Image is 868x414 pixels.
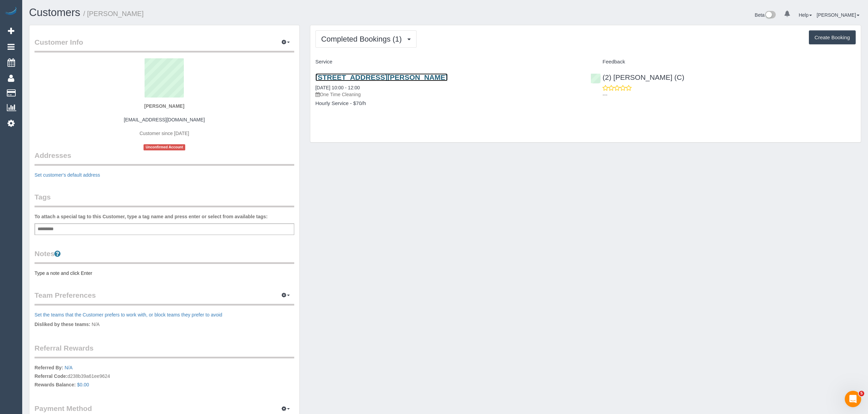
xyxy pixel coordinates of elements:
[35,290,294,306] legend: Team Preferences
[817,12,859,18] a: [PERSON_NAME]
[35,364,63,371] label: Referred By:
[65,365,72,370] a: N/A
[845,391,861,407] iframe: Intercom live chat
[315,30,417,48] button: Completed Bookings (1)
[315,101,581,106] h4: Hourly Service - $70/h
[35,213,268,220] label: To attach a special tag to this Customer, type a tag name and press enter or select from availabl...
[139,131,189,136] span: Customer since [DATE]
[859,391,864,396] span: 5
[315,59,581,65] h4: Service
[144,103,184,109] strong: [PERSON_NAME]
[29,6,80,18] a: Customers
[35,312,222,317] a: Set the teams that the Customer prefers to work with, or block teams they prefer to avoid
[602,91,856,98] p: ---
[35,381,76,388] label: Rewards Balance:
[591,73,684,81] a: (2) [PERSON_NAME] (C)
[315,91,581,98] p: One Time Cleaning
[124,117,205,122] a: [EMAIL_ADDRESS][DOMAIN_NAME]
[144,144,185,150] span: Unconfirmed Account
[315,73,448,81] a: [STREET_ADDRESS][PERSON_NAME]
[755,12,776,18] a: Beta
[315,85,360,90] a: [DATE] 10:00 - 12:00
[321,35,405,43] span: Completed Bookings (1)
[764,11,776,20] img: New interface
[35,249,294,264] legend: Notes
[35,343,294,358] legend: Referral Rewards
[83,10,144,17] small: / [PERSON_NAME]
[591,59,856,65] h4: Feedback
[35,364,294,390] p: d238b39a61ee9624
[35,270,294,277] pre: Type a note and click Enter
[35,373,67,380] label: Referral Code:
[35,192,294,207] legend: Tags
[35,321,90,328] label: Disliked by these teams:
[809,30,856,45] button: Create Booking
[92,322,99,327] span: N/A
[4,7,18,16] img: Automaid Logo
[799,12,812,18] a: Help
[35,172,100,178] a: Set customer's default address
[35,37,294,53] legend: Customer Info
[77,382,89,387] a: $0.00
